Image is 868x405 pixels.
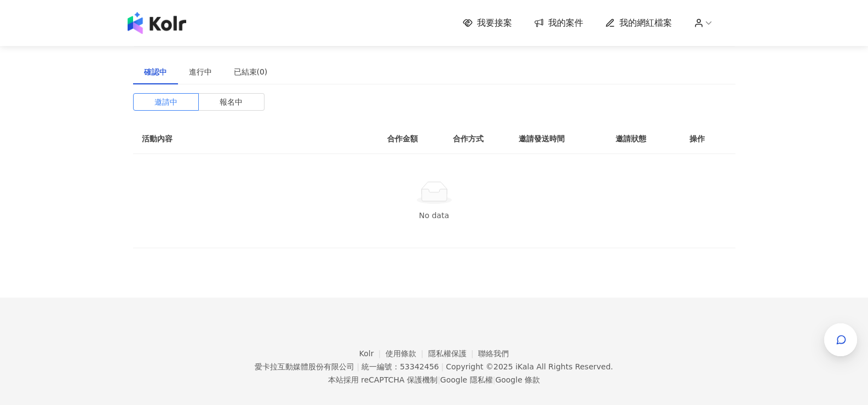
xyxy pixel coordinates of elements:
[154,94,177,110] span: 邀請中
[378,124,444,154] th: 合作金額
[619,17,672,29] span: 我的網紅檔案
[477,17,512,29] span: 我要接案
[428,349,479,358] a: 隱私權保護
[534,17,583,29] a: 我的案件
[328,373,540,386] span: 本站採用 reCAPTCHA 保護機制
[234,66,268,78] div: 已結束(0)
[495,375,540,384] a: Google 條款
[189,66,212,78] div: 進行中
[444,124,510,154] th: 合作方式
[493,375,496,384] span: |
[440,375,493,384] a: Google 隱私權
[128,12,186,34] img: logo
[386,349,428,358] a: 使用條款
[441,362,444,371] span: |
[548,17,583,29] span: 我的案件
[220,94,243,110] span: 報名中
[478,349,509,358] a: 聯絡我們
[446,362,613,371] div: Copyright © 2025 All Rights Reserved.
[681,124,735,154] th: 操作
[510,124,607,154] th: 邀請發送時間
[515,362,534,371] a: iKala
[605,17,672,29] a: 我的網紅檔案
[357,362,359,371] span: |
[144,66,167,78] div: 確認中
[359,349,386,358] a: Kolr
[146,209,722,221] div: No data
[463,17,512,29] a: 我要接案
[255,362,354,371] div: 愛卡拉互動媒體股份有限公司
[361,362,439,371] div: 統一編號：53342456
[133,124,352,154] th: 活動內容
[438,375,440,384] span: |
[607,124,680,154] th: 邀請狀態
